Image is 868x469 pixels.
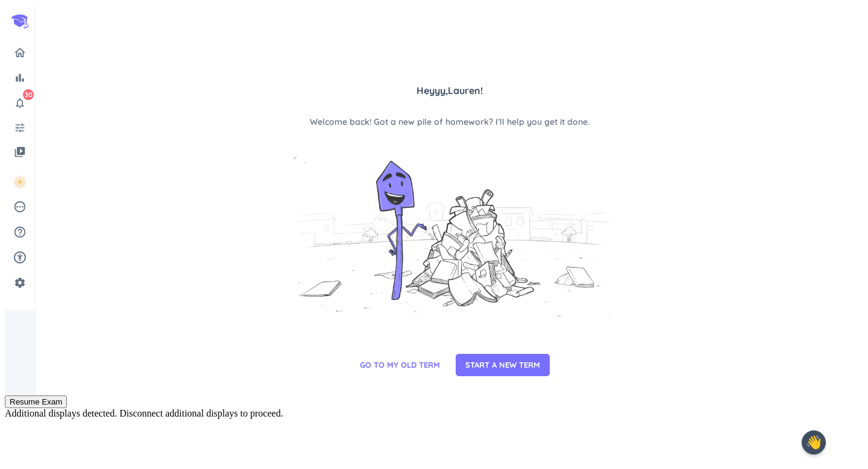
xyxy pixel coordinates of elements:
i: notifications_none [14,97,26,109]
i: video_library [14,146,26,158]
i: help_outline [13,225,27,239]
span: START A NEW TERM [465,359,540,371]
i: settings [14,277,26,289]
button: GO TO MY OLD TERM [350,354,450,377]
i: pending [13,200,27,213]
a: settings [10,273,30,292]
span: 30 [23,89,34,100]
i: tune [14,122,26,134]
span: Additional displays detected. Disconnect additional displays to proceed. [5,408,283,418]
span: Welcome back! Got a new pile of homework? I’ll help you get it done. [281,116,618,128]
button: START A NEW TERM [456,354,550,377]
button: Resume Exam [5,395,67,408]
i: bar_chart [14,72,26,84]
span: Heyyy, Lauren ! [417,83,483,98]
a: bar_chart [10,68,30,87]
span: GO TO MY OLD TERM [360,359,440,371]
